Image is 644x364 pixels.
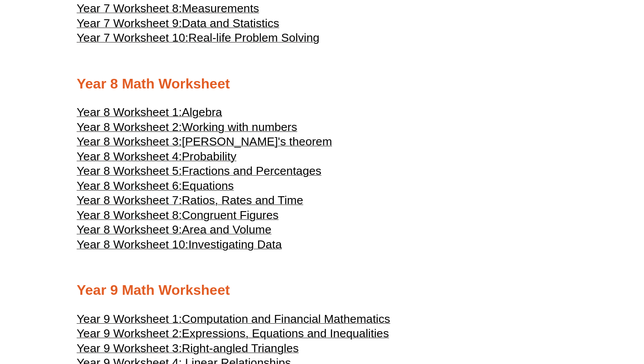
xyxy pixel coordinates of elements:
[77,194,182,207] span: Year 8 Worksheet 7:
[77,135,182,148] span: Year 8 Worksheet 3:
[77,212,279,221] a: Year 8 Worksheet 8:Congruent Figures
[188,238,282,251] span: Investigating Data
[77,179,182,192] span: Year 8 Worksheet 6:
[182,106,222,119] span: Algebra
[182,223,272,236] span: Area and Volume
[182,312,390,325] span: Computation and Financial Mathematics
[77,21,279,29] a: Year 7 Worksheet 9:Data and Statistics
[182,327,389,340] span: Expressions, Equations and Inequalities
[77,164,182,177] span: Year 8 Worksheet 5:
[77,183,234,192] a: Year 8 Worksheet 6:Equations
[77,150,182,163] span: Year 8 Worksheet 4:
[77,31,188,44] span: Year 7 Worksheet 10:
[182,135,332,148] span: [PERSON_NAME]'s theorem
[77,168,322,177] a: Year 8 Worksheet 5:Fractions and Percentages
[77,75,567,93] h2: Year 8 Math Worksheet
[182,194,303,207] span: Ratios, Rates and Time
[182,150,236,163] span: Probability
[182,179,234,192] span: Equations
[77,106,182,119] span: Year 8 Worksheet 1:
[77,139,332,148] a: Year 8 Worksheet 3:[PERSON_NAME]'s theorem
[77,154,237,163] a: Year 8 Worksheet 4:Probability
[77,2,182,15] span: Year 7 Worksheet 8:
[182,2,259,15] span: Measurements
[77,110,222,118] a: Year 8 Worksheet 1:Algebra
[77,209,182,222] span: Year 8 Worksheet 8:
[188,31,319,44] span: Real-life Problem Solving
[77,342,182,355] span: Year 9 Worksheet 3:
[77,124,297,133] a: Year 8 Worksheet 2:Working with numbers
[77,346,299,354] a: Year 9 Worksheet 3:Right-angled Triangles
[77,17,182,30] span: Year 7 Worksheet 9:
[77,312,182,325] span: Year 9 Worksheet 1:
[77,238,188,251] span: Year 8 Worksheet 10:
[77,120,182,134] span: Year 8 Worksheet 2:
[182,342,299,355] span: Right-angled Triangles
[77,223,182,236] span: Year 8 Worksheet 9:
[77,331,389,339] a: Year 9 Worksheet 2:Expressions, Equations and Inequalities
[182,209,279,222] span: Congruent Figures
[77,316,390,325] a: Year 9 Worksheet 1:Computation and Financial Mathematics
[600,322,644,364] iframe: Chat Widget
[77,327,182,340] span: Year 9 Worksheet 2:
[182,120,297,134] span: Working with numbers
[77,6,259,14] a: Year 7 Worksheet 8:Measurements
[77,227,272,236] a: Year 8 Worksheet 9:Area and Volume
[77,281,567,300] h2: Year 9 Math Worksheet
[77,35,319,44] a: Year 7 Worksheet 10:Real-life Problem Solving
[77,198,303,206] a: Year 8 Worksheet 7:Ratios, Rates and Time
[182,164,322,177] span: Fractions and Percentages
[77,242,282,251] a: Year 8 Worksheet 10:Investigating Data
[182,17,279,30] span: Data and Statistics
